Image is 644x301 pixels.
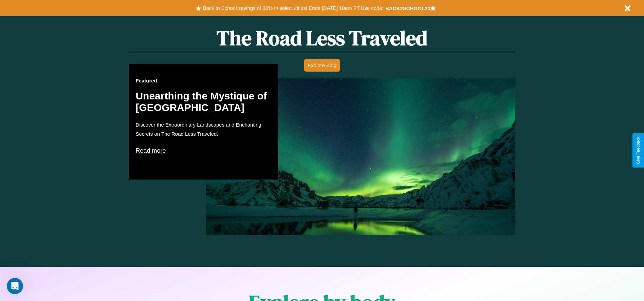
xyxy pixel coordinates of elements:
h2: Unearthing the Mystique of [GEOGRAPHIC_DATA] [135,90,271,113]
p: Discover the Extraordinary Landscapes and Enchanting Secrets on The Road Less Traveled. [135,120,271,138]
iframe: Intercom live chat [7,278,23,294]
button: Back to School savings of 20% in select cities! Ends [DATE] 10am PT.Use code: [201,3,385,13]
h1: The Road Less Traveled [129,24,515,52]
b: BACK2SCHOOL20 [385,5,430,11]
p: Read more [135,145,271,156]
button: Explore Blog [304,59,340,72]
h3: Featured [135,78,271,83]
div: Give Feedback [636,137,641,164]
